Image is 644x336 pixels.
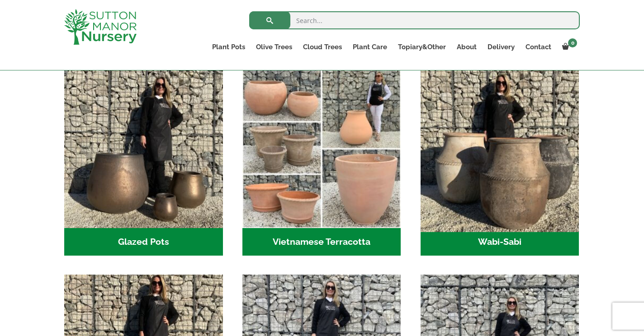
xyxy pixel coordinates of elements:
[482,41,520,53] a: Delivery
[298,41,347,53] a: Cloud Trees
[421,228,579,256] h2: Wabi-Sabi
[64,9,137,45] img: logo
[64,70,223,228] img: Glazed Pots
[520,41,557,53] a: Contact
[251,41,298,53] a: Olive Trees
[242,70,401,228] img: Vietnamese Terracotta
[568,38,577,47] span: 0
[64,70,223,256] a: Visit product category Glazed Pots
[347,41,393,53] a: Plant Care
[451,41,482,53] a: About
[207,41,251,53] a: Plant Pots
[421,70,579,256] a: Visit product category Wabi-Sabi
[242,228,401,256] h2: Vietnamese Terracotta
[417,65,583,232] img: Wabi-Sabi
[242,70,401,256] a: Visit product category Vietnamese Terracotta
[249,11,580,29] input: Search...
[64,228,223,256] h2: Glazed Pots
[557,41,580,53] a: 0
[393,41,451,53] a: Topiary&Other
